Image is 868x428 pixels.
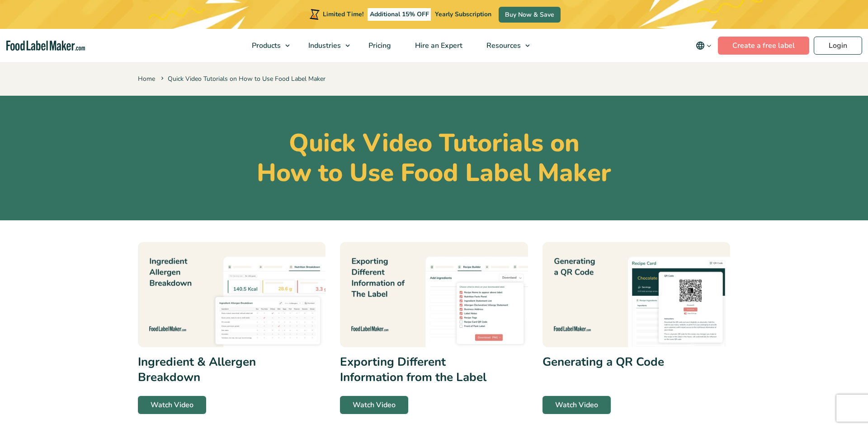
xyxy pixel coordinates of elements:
[412,41,463,51] span: Hire an Expert
[240,29,294,62] a: Products
[323,10,363,19] span: Limited Time!
[366,41,392,51] span: Pricing
[499,7,561,23] a: Buy Now & Save
[249,41,282,51] span: Products
[340,396,408,414] a: Watch Video
[542,396,611,414] a: Watch Video
[718,37,809,55] a: Create a free label
[475,29,534,62] a: Resources
[159,74,325,83] span: Quick Video Tutorials on How to Use Food Label Maker
[138,396,206,414] a: Watch Video
[340,354,499,385] h3: Exporting Different Information from the Label
[138,128,730,188] h1: Quick Video Tutorials on How to Use Food Label Maker
[484,41,522,51] span: Resources
[138,74,155,83] a: Home
[368,8,431,21] span: Additional 15% OFF
[403,29,472,62] a: Hire an Expert
[357,29,401,62] a: Pricing
[435,10,491,19] span: Yearly Subscription
[306,41,342,51] span: Industries
[297,29,354,62] a: Industries
[814,37,862,55] a: Login
[542,354,702,370] h3: Generating a QR Code
[138,354,297,385] h3: Ingredient & Allergen Breakdown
